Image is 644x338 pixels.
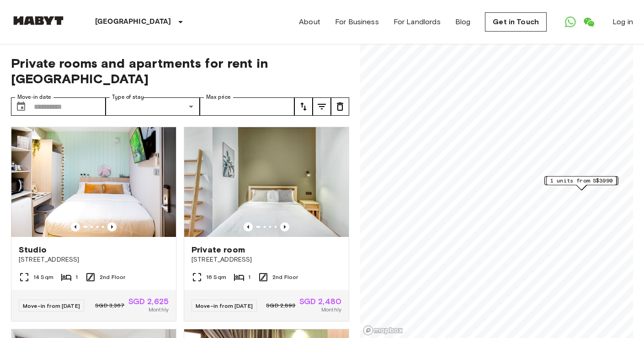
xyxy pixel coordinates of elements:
span: 2nd Floor [100,273,125,281]
button: Previous image [244,222,253,231]
span: Private room [192,244,245,255]
img: Habyt [11,16,66,25]
span: SGD 3,367 [95,301,124,310]
span: SGD 2,625 [128,297,169,306]
span: Move-in from [DATE] [23,302,80,309]
a: Marketing picture of unit SG-01-111-002-001Previous imagePrevious imageStudio[STREET_ADDRESS]14 S... [11,127,176,322]
span: 1 units from S$3990 [550,177,612,185]
label: Type of stay [112,93,144,101]
span: 2nd Floor [272,273,298,281]
span: 16 Sqm [206,273,226,281]
span: SGD 2,480 [299,297,341,306]
a: Mapbox logo [363,325,403,336]
span: Move-in from [DATE] [196,302,253,309]
p: [GEOGRAPHIC_DATA] [95,16,171,27]
span: [STREET_ADDRESS] [192,255,341,264]
button: tune [313,97,331,116]
span: 1 [248,273,250,281]
span: 1 [75,273,78,281]
img: Marketing picture of unit SG-01-021-008-01 [184,127,349,237]
button: Choose date [12,97,30,116]
label: Max price [206,93,231,101]
span: Monthly [149,306,169,314]
a: Marketing picture of unit SG-01-021-008-01Previous imagePrevious imagePrivate room[STREET_ADDRESS... [184,127,349,322]
a: For Business [335,16,379,27]
div: Map marker [544,176,618,190]
button: tune [294,97,313,116]
button: Previous image [280,222,289,231]
a: About [299,16,320,27]
a: Log in [612,16,633,27]
a: For Landlords [394,16,441,27]
a: Blog [455,16,471,27]
label: Move-in date [17,93,51,101]
button: tune [331,97,349,116]
img: Marketing picture of unit SG-01-111-002-001 [11,127,176,237]
button: Previous image [107,222,117,231]
span: [STREET_ADDRESS] [19,255,169,264]
span: Monthly [321,306,341,314]
a: Open WhatsApp [561,13,580,31]
span: Private rooms and apartments for rent in [GEOGRAPHIC_DATA] [11,55,349,86]
div: Map marker [546,176,617,190]
span: 14 Sqm [33,273,53,281]
button: Previous image [71,222,80,231]
a: Get in Touch [485,12,547,32]
span: Studio [19,244,47,255]
span: SGD 2,893 [266,301,295,310]
a: Open WeChat [580,13,598,31]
